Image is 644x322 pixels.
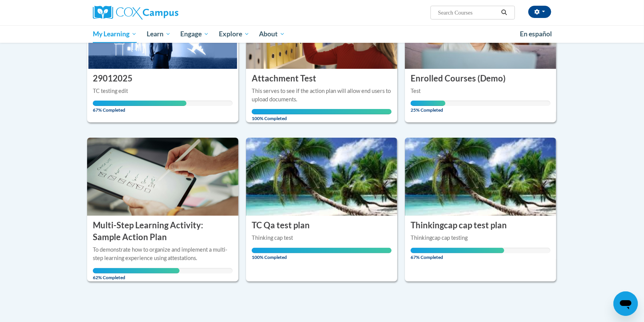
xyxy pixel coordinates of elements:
[93,268,180,280] span: 62% Completed
[87,138,238,281] a: Course Logo Multi-Step Learning Activity: Sample Action PlanTo demonstrate how to organize and im...
[252,109,392,121] span: 100% Completed
[515,26,557,42] a: En español
[437,8,498,17] input: Search Courses
[411,101,445,106] div: Your progress
[93,101,186,106] div: Your progress
[93,101,186,113] span: 67% Completed
[252,220,310,231] h3: TC Qa test plan
[411,234,550,242] div: Thinkingcap cap testing
[93,6,238,20] a: Cox Campus
[411,73,506,85] h3: Enrolled Courses (Demo)
[613,291,638,316] iframe: Button to launch messaging window
[498,8,510,17] button: Search
[252,109,392,114] div: Your progress
[142,25,176,43] a: Learn
[180,29,209,39] span: Engage
[246,138,397,216] img: Course Logo
[252,73,316,85] h3: Attachment Test
[93,6,178,20] img: Cox Campus
[411,248,504,260] span: 67% Completed
[214,25,254,43] a: Explore
[252,87,392,104] div: This serves to see if the action plan will allow end users to upload documents.
[219,29,249,39] span: Explore
[411,87,550,95] div: Test
[87,138,238,216] img: Course Logo
[411,101,445,113] span: 25% Completed
[252,234,392,242] div: Thinking cap test
[81,25,563,43] div: Main menu
[528,6,551,18] button: Account Settings
[252,248,392,253] div: Your progress
[252,248,392,260] span: 100% Completed
[93,87,233,95] div: TC testing edit
[93,73,133,85] h3: 29012025
[93,268,180,273] div: Your progress
[520,30,552,38] span: En español
[405,138,556,216] img: Course Logo
[175,25,214,43] a: Engage
[254,25,290,43] a: About
[411,248,504,253] div: Your progress
[411,220,507,231] h3: Thinkingcap cap test plan
[93,220,233,243] h3: Multi-Step Learning Activity: Sample Action Plan
[93,246,233,262] div: To demonstrate how to organize and implement a multi-step learning experience using attestations.
[246,138,397,281] a: Course Logo TC Qa test planThinking cap testYour progress
[259,29,285,39] span: About
[93,29,137,39] span: My Learning
[405,138,556,281] a: Course Logo Thinkingcap cap test planThinkingcap cap testingYour progress
[88,25,142,43] a: My Learning
[147,29,171,39] span: Learn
